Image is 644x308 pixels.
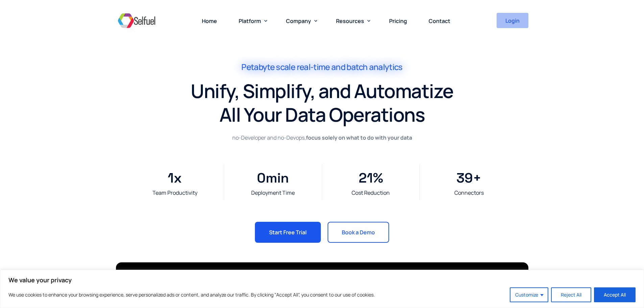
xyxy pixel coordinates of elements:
strong: focus solely on what to do with your data [306,134,412,141]
span: min [266,167,318,189]
a: Book a Demo [328,222,389,243]
button: Reject All [551,287,591,302]
span: Company [286,17,311,25]
span: scale [276,62,295,72]
span: Pricing [389,17,407,25]
span: 1 [168,167,174,189]
span: batch [347,62,367,72]
button: Customize [510,287,548,302]
span: Petabyte [241,62,275,72]
a: Login [497,13,528,28]
span: Login [505,18,520,23]
h1: Unify, Simplify, and Automatize [113,79,532,103]
div: Connectors [423,189,515,197]
span: and [331,62,345,72]
span: analytics [369,62,403,72]
h1: All Your Data Operations​ [113,103,532,126]
span: real-time [297,62,330,72]
button: Accept All [594,287,636,302]
p: We value your privacy [8,276,636,284]
span: Book a Demo [342,230,375,235]
span: x [174,167,220,189]
span: + [473,167,515,189]
p: no-Developer and no-Devops, [229,133,415,142]
img: Selfuel - Democratizing Innovation [116,10,157,31]
span: Platform [239,17,261,25]
div: Deployment Time [228,189,318,197]
span: 21 [359,167,373,189]
span: 39 [456,167,473,189]
div: Cost Reduction [326,189,416,197]
span: Home [202,17,217,25]
span: Resources [336,17,364,25]
p: We use cookies to enhance your browsing experience, serve personalized ads or content, and analyz... [8,291,375,299]
iframe: Chat Widget [610,276,644,308]
span: 0 [257,167,266,189]
span: % [373,167,416,189]
span: Start Free Trial [269,230,307,235]
span: Contact [429,17,450,25]
div: Team Productivity [129,189,220,197]
a: Start Free Trial [255,222,321,243]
